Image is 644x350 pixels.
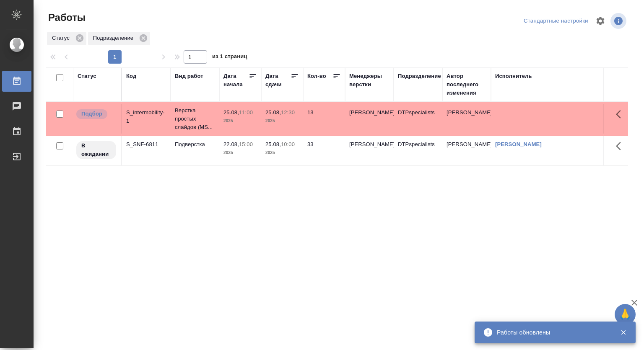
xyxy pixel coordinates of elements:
p: В ожидании [81,142,111,158]
div: Исполнитель [495,72,532,80]
div: Подразделение [398,72,441,80]
td: [PERSON_NAME] [442,104,491,134]
div: S_intermobility-1 [126,108,166,125]
p: 2025 [265,117,299,125]
button: Закрыть [615,329,632,336]
div: split button [522,15,590,28]
a: [PERSON_NAME] [495,141,542,147]
div: Исполнитель назначен, приступать к работе пока рано [75,140,117,160]
p: Статус [52,34,73,42]
span: из 1 страниц [212,51,247,64]
p: Подбор [81,110,102,118]
div: Кол-во [307,72,326,80]
p: 25.08, [223,109,239,116]
td: 33 [303,136,345,165]
div: Вид работ [175,72,203,80]
td: DTPspecialists [394,136,442,165]
td: [PERSON_NAME] [442,136,491,165]
span: Посмотреть информацию [610,13,628,29]
button: Здесь прячутся важные кнопки [611,136,631,156]
span: 🙏 [618,306,632,323]
button: Здесь прячутся важные кнопки [611,104,631,124]
p: 2025 [223,149,257,157]
div: S_SNF-6811 [126,140,166,149]
p: 10:00 [281,141,295,147]
p: Верстка простых слайдов (MS... [175,106,215,131]
p: 2025 [265,149,299,157]
span: Работы [46,11,86,24]
p: Подверстка [175,140,215,149]
div: Статус [47,32,86,45]
p: Подразделение [93,34,136,42]
td: 13 [303,104,345,134]
button: 🙏 [615,304,636,325]
div: Можно подбирать исполнителей [75,108,117,120]
div: Подразделение [88,32,150,45]
div: Дата сдачи [265,72,291,89]
p: 12:30 [281,109,295,116]
div: Автор последнего изменения [447,72,487,97]
p: [PERSON_NAME] [349,140,390,149]
p: [PERSON_NAME] [349,108,390,117]
p: 22.08, [223,141,239,147]
div: Менеджеры верстки [349,72,390,89]
span: Настроить таблицу [590,11,610,31]
div: Дата начала [223,72,249,89]
p: 11:00 [239,109,253,116]
div: Работы обновлены [497,328,608,337]
p: 25.08, [265,109,281,116]
p: 25.08, [265,141,281,147]
td: DTPspecialists [394,104,442,134]
p: 2025 [223,117,257,125]
p: 15:00 [239,141,253,147]
div: Код [126,72,136,80]
div: Статус [78,72,96,80]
